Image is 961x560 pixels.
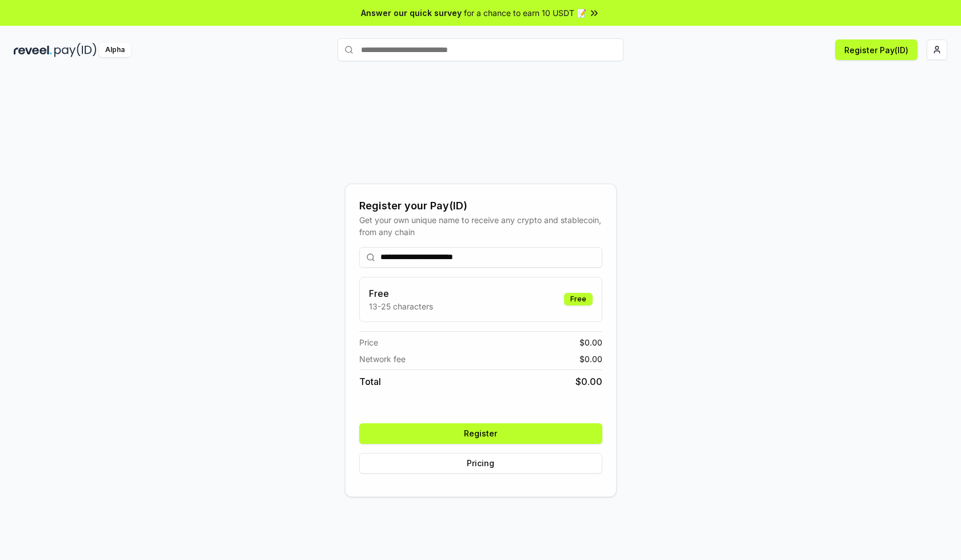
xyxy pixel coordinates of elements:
div: Get your own unique name to receive any crypto and stablecoin, from any chain [359,214,602,238]
span: for a chance to earn 10 USDT 📝 [464,7,586,19]
button: Register Pay(ID) [835,39,918,60]
button: Pricing [359,453,602,474]
span: $ 0.00 [579,353,602,365]
span: Network fee [359,353,406,365]
img: reveel_dark [14,43,52,57]
div: Alpha [99,43,131,57]
span: Total [359,375,381,388]
span: $ 0.00 [579,336,602,348]
div: Register your Pay(ID) [359,198,602,214]
img: pay_id [54,43,97,57]
button: Register [359,423,602,444]
p: 13-25 characters [369,300,433,312]
h3: Free [369,287,433,300]
span: Answer our quick survey [361,7,462,19]
span: Price [359,336,378,348]
span: $ 0.00 [575,375,602,388]
div: Free [564,293,593,305]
